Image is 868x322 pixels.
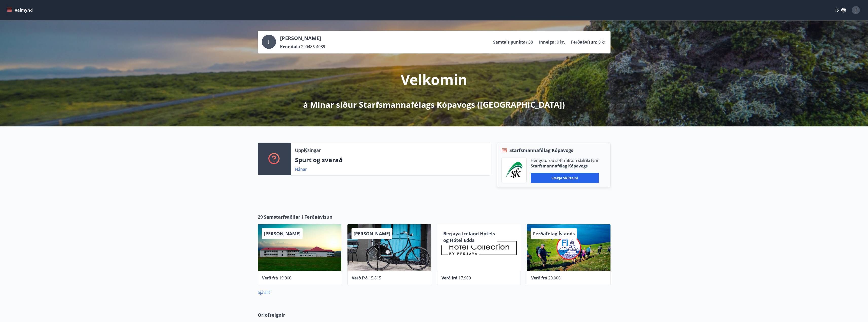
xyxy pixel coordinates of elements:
span: J [855,7,857,13]
p: Starfsmannafélag Kópavogs [531,163,599,169]
span: Verð frá [352,275,368,281]
button: menu [6,6,35,15]
p: Samtals punktar [493,39,527,45]
span: 290486-4089 [301,44,325,49]
p: Upplýsingar [295,147,321,154]
a: Nánar [295,166,307,172]
button: Sækja skírteini [531,173,599,183]
span: 0 kr. [598,39,606,45]
p: Velkomin [401,70,467,89]
span: Orlofseignir [258,312,285,318]
span: Verð frá [441,275,457,281]
p: Hér geturðu sótt rafræn skilríki fyrir [531,158,599,163]
p: [PERSON_NAME] [280,35,325,42]
p: Inneign : [539,39,556,45]
p: Ferðaávísun : [571,39,597,45]
button: J [850,4,862,16]
p: Spurt og svarað [295,156,487,164]
span: 38 [528,39,533,45]
p: á Mínar síður Starfsmannafélags Kópavogs ([GEOGRAPHIC_DATA]) [303,99,565,110]
span: 20.000 [548,275,561,281]
span: 19.000 [279,275,291,281]
span: Verð frá [262,275,278,281]
span: [PERSON_NAME] [264,231,301,237]
span: Ferðafélag Íslands [533,231,575,237]
span: 17.900 [458,275,471,281]
span: Starfsmannafélag Kópavogs [509,147,573,154]
span: Verð frá [531,275,547,281]
span: J [268,39,269,45]
span: [PERSON_NAME] [354,231,390,237]
span: Berjaya Iceland Hotels og Hótel Edda [443,231,495,243]
span: 15.815 [369,275,381,281]
button: ÍS [833,6,849,15]
a: Sjá allt [258,290,270,295]
span: Samstarfsaðilar í Ferðaávísun [264,214,333,220]
p: Kennitala [280,44,300,49]
span: 29 [258,214,263,220]
img: x5MjQkxwhnYn6YREZUTEa9Q4KsBUeQdWGts9Dj4O.png [505,162,523,179]
span: 0 kr. [557,39,565,45]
